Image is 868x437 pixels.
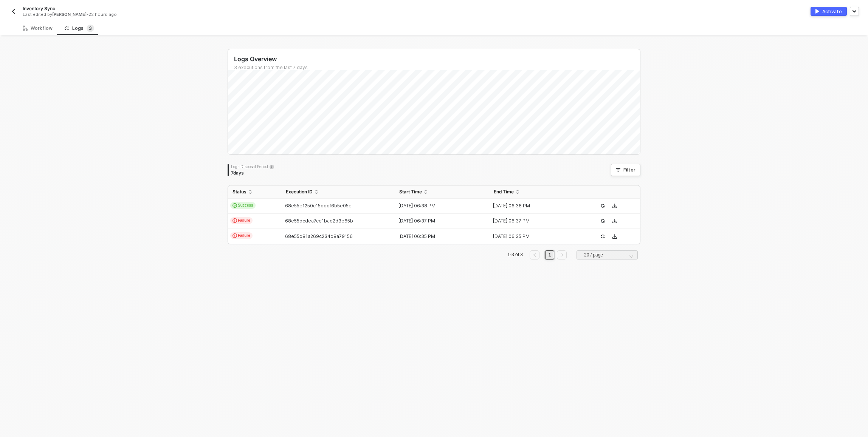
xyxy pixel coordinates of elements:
span: Failure [230,232,253,239]
div: [DATE] 06:38 PM [489,203,578,209]
img: activate [815,9,819,14]
div: [DATE] 06:37 PM [489,218,578,224]
th: Start Time [395,185,489,199]
span: Start Time [399,189,422,195]
span: icon-download [612,219,617,223]
span: right [560,253,564,257]
span: Status [232,189,246,195]
span: Execution ID [286,189,313,195]
div: Logs [65,25,94,32]
div: [DATE] 06:37 PM [395,218,483,224]
span: icon-download [612,234,617,239]
span: 3 [89,25,92,31]
span: 68e55dcdea7ce1bad2d3e65b [285,218,353,224]
li: 1 [545,250,554,259]
li: Previous Page [529,250,541,259]
div: 7 days [231,170,274,176]
span: [PERSON_NAME] [52,12,87,17]
sup: 3 [87,25,94,32]
span: icon-cards [232,203,237,208]
span: icon-download [612,204,617,208]
span: icon-success-page [600,234,605,239]
span: End Time [494,189,514,195]
li: 1-3 of 3 [506,250,524,259]
span: 20 / page [584,249,633,261]
span: icon-success-page [600,219,605,223]
a: 1 [546,251,553,259]
input: Page Size [581,251,633,259]
span: Success [230,202,256,209]
li: Next Page [556,250,568,259]
div: Workflow [23,25,53,31]
span: 68e55e1250c15dddf6b5e05e [285,203,352,208]
span: left [532,253,537,257]
div: Logs Disposal Period [231,164,274,169]
span: icon-exclamation [232,218,237,223]
div: 3 executions from the last 7 days [234,65,640,71]
button: back [9,7,18,16]
img: back [11,8,17,14]
button: Filter [611,164,640,176]
th: End Time [489,185,584,199]
div: [DATE] 06:35 PM [395,233,483,239]
span: icon-exclamation [232,233,237,238]
th: Status [228,185,281,199]
button: activateActivate [811,7,847,16]
div: Filter [623,167,635,173]
span: icon-success-page [600,204,605,208]
div: Last edited by - 22 hours ago [23,12,417,17]
span: Inventory Sync [23,5,55,12]
div: Page Size [577,250,638,263]
span: Failure [230,217,253,224]
span: 68e55d81a269c234d8a79156 [285,233,353,239]
button: left [530,250,539,259]
th: Execution ID [281,185,395,199]
div: Logs Overview [234,55,640,63]
div: [DATE] 06:35 PM [489,233,578,239]
div: Activate [822,8,842,15]
button: right [557,250,567,259]
div: [DATE] 06:38 PM [395,203,483,209]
